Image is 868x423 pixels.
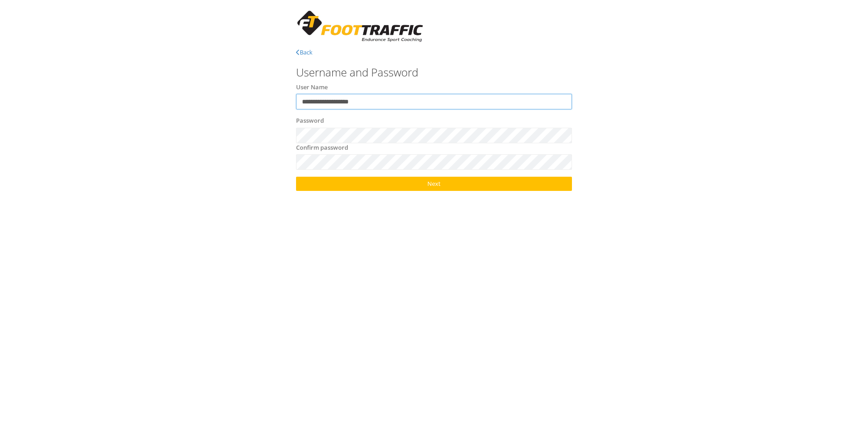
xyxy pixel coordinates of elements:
a: Back [296,48,313,56]
h3: Username and Password [296,66,571,78]
a: Next [296,177,571,191]
label: Confirm password [296,143,348,152]
label: Password [296,116,324,125]
label: User Name [296,83,328,92]
img: LongLogo.jpg [296,9,425,43]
